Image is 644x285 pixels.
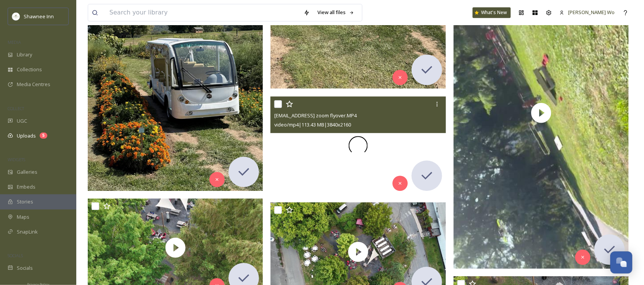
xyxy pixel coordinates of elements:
img: shawnee-300x300.jpg [12,13,20,20]
span: Embeds [17,183,35,191]
span: Shawnee Inn [24,13,54,20]
span: [EMAIL_ADDRESS] zoom flyover.MP4 [274,112,357,119]
span: Library [17,51,32,58]
span: WIDGETS [8,157,25,162]
button: Open Chat [610,251,633,274]
span: Socials [17,264,33,272]
span: Media Centres [17,81,50,88]
input: Search your library [106,4,300,21]
span: SOCIALS [8,253,23,258]
span: Galleries [17,168,37,176]
span: SnapLink [17,228,38,235]
a: View all files [314,5,358,20]
span: [PERSON_NAME] Wo [568,9,615,16]
a: [PERSON_NAME] Wo [556,5,619,20]
div: 5 [40,133,47,139]
span: Collections [17,66,42,73]
span: UGC [17,117,27,125]
span: MEDIA [8,39,21,45]
span: Stories [17,198,33,205]
span: video/mp4 | 113.43 MB | 3840 x 2160 [274,121,351,128]
span: Maps [17,213,29,221]
span: Uploads [17,132,36,139]
a: What's New [473,7,511,18]
span: COLLECT [8,106,24,111]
